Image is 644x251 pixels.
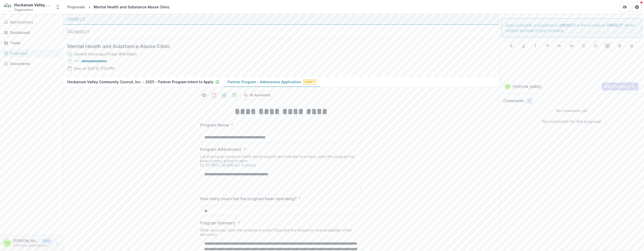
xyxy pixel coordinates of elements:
div: Hockanum Valley Community Council, Inc. [14,2,52,8]
button: Bold [508,43,514,49]
div: David O'Rourke [506,85,509,88]
button: Bullet List [580,43,587,49]
div: Proposals [10,51,57,56]
button: Preview 3bd917a0-9da1-4f99-a573-577898443fef-1.pdf [200,91,208,99]
span: 0 [528,99,531,103]
nav: breadcrumb [65,3,172,11]
p: How many years has the program been operating? [200,196,296,202]
p: Hockanum Valley Community Council, Inc. - 2025 - Partner Program Intent to Apply [67,79,213,85]
button: Align Right [629,43,635,49]
button: More [54,240,60,246]
div: Send comments or questions to in the box below. will be notified via email of your comment. [501,18,642,37]
p: [PERSON_NAME] [13,238,39,243]
button: Add Comment [602,82,639,91]
p: No comments yet [503,108,640,113]
h2: Mental Health and Substance Abuse Clinic [67,43,487,49]
p: [PERSON_NAME][EMAIL_ADDRESS][DOMAIN_NAME] [13,243,52,248]
button: Heading 1 [556,43,562,49]
p: [PERSON_NAME] [513,84,541,89]
button: download-proposal [230,91,238,99]
div: Dashboard [10,30,57,35]
div: Proposals [67,4,85,10]
button: Align Center [617,43,623,49]
p: 100 % [74,59,79,63]
p: No comments for this proposal [542,118,601,124]
p: Program Name [200,122,229,128]
span: Organization [14,8,33,12]
button: Ordered List [593,43,599,49]
button: Heading 2 [569,43,575,49]
button: Open entity switcher [54,2,61,12]
div: Mental Health and Substance Abuse Clinic [94,4,170,10]
button: Notifications [2,18,61,26]
a: Proposals [65,3,87,11]
div: What service(s) does the program provide? Describe the frequency and availaibility of the service... [200,228,362,239]
button: Align Left [605,43,611,49]
button: Strike [545,43,551,49]
span: Notifications [10,20,59,25]
button: Italicize [532,43,538,49]
button: Get Help [632,2,642,12]
strong: UWSECT [559,23,576,27]
a: Tasks [2,39,61,47]
a: Proposals [2,49,61,57]
p: Program Summary [200,220,235,226]
div: UWSECT [67,16,495,22]
a: Documents [2,59,61,68]
div: David O'Rourke [5,241,10,245]
div: Tasks [10,40,57,46]
p: User [42,239,52,243]
p: Due on [DATE] 11:59 PM [74,66,114,71]
div: Saved 3 hours ago ( Today @ 10:45am ) [74,51,137,57]
img: UWSECT [67,29,118,35]
p: Program Address(es) [200,146,241,152]
button: download-proposal [220,91,228,99]
button: Partners [620,2,630,12]
h2: Comments [503,98,524,103]
p: Partner Program - Admissions Application [228,79,301,85]
button: AI Assistant [240,91,274,99]
div: Documents [10,61,57,66]
div: List all program locations funds would support and indicate how many years the program has been r... [200,154,362,169]
span: Draft [303,79,316,85]
button: Underline [520,43,527,49]
button: download-proposal [210,91,218,99]
strong: UWSECT [607,23,623,27]
img: Hockanum Valley Community Council, Inc. [4,3,12,11]
a: Dashboard [2,28,61,37]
